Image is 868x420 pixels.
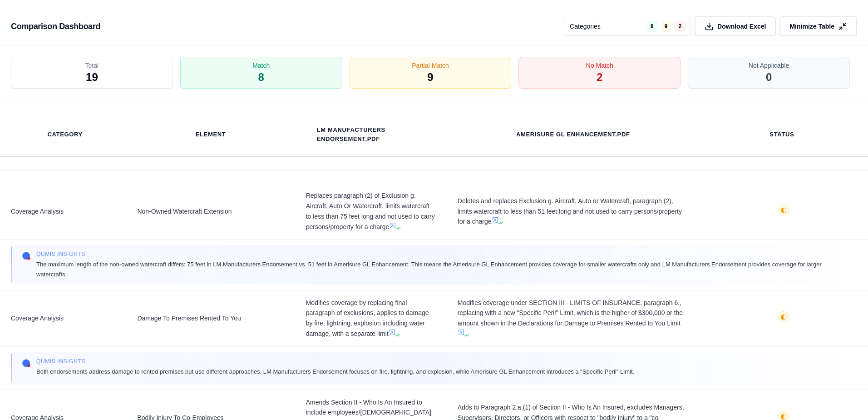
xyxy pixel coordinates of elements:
span: 2 [597,70,602,85]
span: Damage To Premises Rented To You [137,313,284,324]
span: Qumis INSIGHTS [36,358,634,365]
span: ◐ [780,206,787,214]
span: ◐ [780,413,787,420]
span: Qumis INSIGHTS [36,250,846,258]
span: Modifies coverage under SECTION III - LIMITS OF INSURANCE, paragraph 6., replacing with a new "Sp... [458,298,689,339]
button: ◐ [778,205,789,219]
span: Not Applicable [749,61,789,70]
span: No Match [586,61,613,70]
span: Deletes and replaces Exclusion g. Aircraft, Auto or Watercraft, paragraph (2), limits watercraft ... [458,196,689,227]
span: The maximum length of the non-owned watercraft differs: 75 feet in LM Manufacturers Endorsement v... [36,260,846,279]
span: ◐ [780,313,787,320]
span: Modifies coverage by replacing final paragraph of exclusions, applies to damage by fire, lightnin... [306,298,436,339]
th: Status [759,125,805,145]
th: Element [185,125,237,145]
span: Match [252,61,270,70]
span: 0 [766,70,772,85]
span: Both endorsements address damage to rented premises but use different approaches. LM Manufacturer... [36,367,634,376]
button: ◐ [778,311,789,325]
th: LM Manufacturers Endorsement.pdf [306,120,436,149]
th: Amerisure GL Enhancement.pdf [505,125,641,145]
span: Replaces paragraph (2) of Exclusion g. Aircraft, Auto Or Watercraft, limits watercraft to less th... [306,190,436,232]
span: Partial Match [412,61,449,70]
span: 8 [258,70,264,85]
span: 9 [427,70,433,85]
span: Non-Owned Watercraft Extension [137,206,284,217]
